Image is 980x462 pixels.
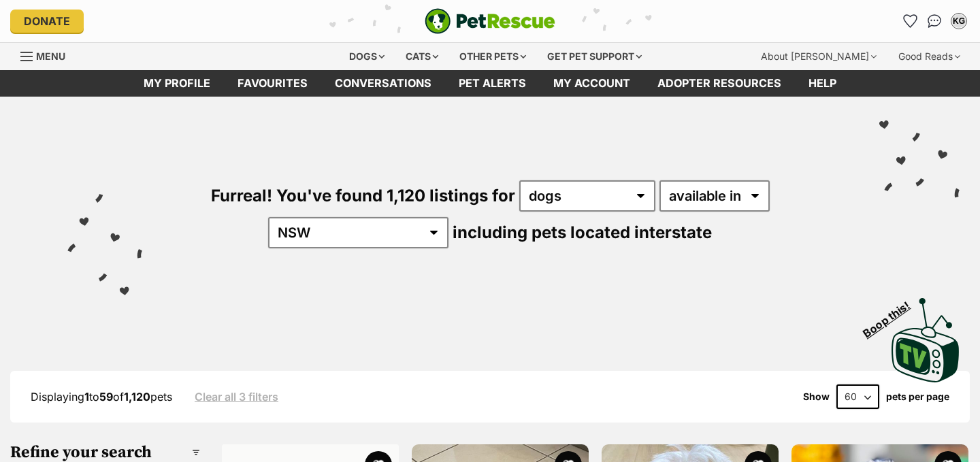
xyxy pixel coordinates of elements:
[899,10,970,32] ul: Account quick links
[340,43,394,70] div: Dogs
[644,70,795,97] a: Adopter resources
[84,390,89,403] strong: 1
[425,8,555,34] a: PetRescue
[445,70,540,97] a: Pet alerts
[10,443,200,462] h3: Refine your search
[425,8,555,34] img: logo-e224e6f780fb5917bec1dbf3a21bbac754714ae5b6737aabdf751b685950b380.svg
[538,43,651,70] div: Get pet support
[751,43,886,70] div: About [PERSON_NAME]
[948,10,970,32] button: My account
[861,291,924,340] span: Boop this!
[31,390,172,403] span: Displaying to of pets
[803,391,830,402] span: Show
[453,222,712,242] span: including pets located interstate
[952,14,966,28] div: KG
[20,43,75,67] a: Menu
[224,70,321,97] a: Favourites
[99,390,113,403] strong: 59
[195,391,278,403] a: Clear all 3 filters
[36,50,65,62] span: Menu
[540,70,644,97] a: My account
[924,10,945,32] a: Conversations
[899,10,921,32] a: Favourites
[889,43,970,70] div: Good Reads
[124,390,150,403] strong: 1,120
[450,43,536,70] div: Other pets
[928,14,942,28] img: chat-41dd97257d64d25036548639549fe6c8038ab92f7586957e7f3b1b290dea8141.svg
[130,70,224,97] a: My profile
[211,186,515,205] span: Furreal! You've found 1,120 listings for
[321,70,445,97] a: conversations
[795,70,850,97] a: Help
[892,286,960,385] a: Boop this!
[396,43,448,70] div: Cats
[886,391,949,402] label: pets per page
[10,10,84,33] a: Donate
[892,298,960,382] img: PetRescue TV logo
